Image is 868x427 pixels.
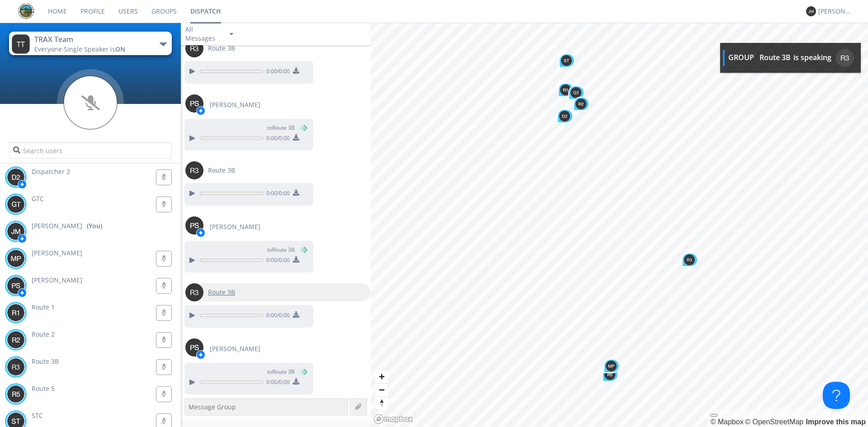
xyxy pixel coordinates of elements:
[185,25,222,43] div: All Messages
[559,53,575,68] div: Map marker
[7,249,25,267] img: 373638.png
[32,249,82,257] span: [PERSON_NAME]
[7,358,25,376] img: 373638.png
[745,418,803,426] a: OpenStreetMap
[208,288,235,297] span: Route 3B
[34,45,136,54] div: Everyone ·
[267,368,295,376] span: to Route 3B
[263,189,290,199] span: 0:00 / 0:00
[32,167,70,176] span: Dispatcher 2
[18,3,34,19] img: eaff3883dddd41549c1c66aca941a5e6
[9,142,172,159] input: Search users
[115,45,125,53] span: ON
[32,221,82,230] span: [PERSON_NAME]
[263,378,290,388] span: 0:00 / 0:00
[267,246,295,254] span: to Route 3B
[728,52,754,63] div: GROUP
[263,256,290,266] span: 0:00 / 0:00
[32,411,43,420] span: STC
[185,161,203,179] img: 373638.png
[230,33,233,35] img: caret-down-sm.svg
[7,304,25,322] img: 373638.png
[375,370,388,383] button: Zoom in
[267,124,295,132] span: to Route 3B
[208,166,235,175] span: Route 3B
[7,195,25,213] img: 373638.png
[561,55,572,66] img: 373638.png
[293,67,299,74] img: download media button
[32,194,44,203] span: GTC
[793,52,831,63] div: is speaking
[806,418,866,426] a: Map feedback
[571,87,581,98] img: 373638.png
[557,109,573,123] div: Map marker
[710,418,743,426] a: Mapbox
[9,32,172,55] button: TRAX TeamEveryone·Single Speaker isON
[373,414,413,424] a: Mapbox logo
[34,34,136,45] div: TRAX Team
[818,7,852,16] div: [PERSON_NAME]
[210,222,260,231] span: [PERSON_NAME]
[293,189,299,196] img: download media button
[602,367,618,382] div: Map marker
[710,414,717,417] button: Toggle attribution
[604,359,620,373] div: Map marker
[263,134,290,144] span: 0:00 / 0:00
[7,385,25,403] img: 373638.png
[560,84,571,95] img: 373638.png
[185,94,203,113] img: 373638.png
[32,303,55,311] span: Route 1
[293,256,299,263] img: download media button
[558,83,574,97] div: Map marker
[87,221,102,230] div: (You)
[210,100,260,109] span: [PERSON_NAME]
[576,99,586,109] img: 373638.png
[185,338,203,357] img: 373638.png
[12,34,30,54] img: 373638.png
[263,311,290,321] span: 0:00 / 0:00
[208,44,235,53] span: Route 3B
[32,276,82,284] span: [PERSON_NAME]
[185,216,203,235] img: 373638.png
[684,254,695,265] img: 373638.png
[7,331,25,349] img: 373638.png
[7,168,25,186] img: 373638.png
[210,344,260,353] span: [PERSON_NAME]
[606,361,617,371] img: 373638.png
[559,111,570,122] img: 373638.png
[293,378,299,385] img: download media button
[375,383,388,396] button: Zoom out
[293,311,299,318] img: download media button
[823,382,850,409] iframe: Toggle Customer Support
[836,49,854,67] img: 373638.png
[293,134,299,141] img: download media button
[185,39,203,57] img: 373638.png
[263,67,290,77] span: 0:00 / 0:00
[759,52,791,63] div: Route 3B
[604,369,615,380] img: 373638.png
[7,277,25,295] img: 373638.png
[573,97,590,111] div: Map marker
[185,283,203,301] img: 373638.png
[371,23,868,427] canvas: Map
[64,45,125,53] span: Single Speaker is
[32,384,55,393] span: Route 5
[7,222,25,240] img: 373638.png
[32,357,59,366] span: Route 3B
[375,396,388,409] button: Reset bearing to north
[32,330,55,338] span: Route 2
[682,253,698,267] div: Map marker
[806,6,816,16] img: 373638.png
[568,85,585,100] div: Map marker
